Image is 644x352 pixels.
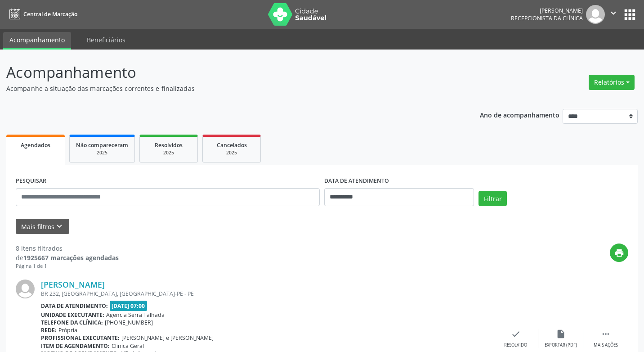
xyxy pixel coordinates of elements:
label: DATA DE ATENDIMENTO [324,174,389,188]
span: Clinica Geral [112,342,144,350]
i:  [601,329,611,339]
button: Mais filtroskeyboard_arrow_down [16,219,69,235]
button: Filtrar [479,191,507,206]
strong: 1925667 marcações agendadas [23,253,119,262]
a: Beneficiários [80,32,132,48]
div: BR 232, [GEOGRAPHIC_DATA], [GEOGRAPHIC_DATA]-PE - PE [41,290,493,298]
span: Recepcionista da clínica [511,14,583,22]
span: Própria [58,326,77,334]
b: Data de atendimento: [41,302,108,310]
p: Acompanhe a situação das marcações correntes e finalizadas [6,84,448,93]
p: Ano de acompanhamento [480,109,559,120]
span: Não compareceram [76,141,128,149]
span: Agencia Serra Talhada [106,311,165,319]
div: Resolvido [504,342,527,348]
button: print [610,244,628,262]
b: Item de agendamento: [41,342,110,350]
i: print [614,248,624,258]
button: Relatórios [589,75,635,90]
i: keyboard_arrow_down [54,221,64,231]
span: [PERSON_NAME] e [PERSON_NAME] [121,334,214,342]
div: 2025 [209,149,254,156]
div: [PERSON_NAME] [511,7,583,14]
button: apps [622,7,638,23]
span: Central de Marcação [23,10,77,18]
div: 8 itens filtrados [16,244,119,253]
span: Agendados [21,141,50,149]
div: Exportar (PDF) [545,342,577,348]
a: Acompanhamento [3,32,71,50]
span: [DATE] 07:00 [110,301,148,311]
button:  [605,5,622,24]
p: Acompanhamento [6,61,448,84]
i:  [608,8,618,18]
b: Telefone da clínica: [41,319,103,326]
i: insert_drive_file [556,329,566,339]
b: Rede: [41,326,57,334]
a: [PERSON_NAME] [41,280,105,289]
div: de [16,253,119,262]
b: Unidade executante: [41,311,104,319]
label: PESQUISAR [16,174,46,188]
span: Cancelados [217,141,247,149]
i: check [511,329,521,339]
img: img [586,5,605,24]
b: Profissional executante: [41,334,120,342]
div: 2025 [146,149,191,156]
div: 2025 [76,149,128,156]
div: Mais ações [594,342,618,348]
img: img [16,280,35,298]
a: Central de Marcação [6,7,77,22]
div: Página 1 de 1 [16,262,119,270]
span: [PHONE_NUMBER] [105,319,153,326]
span: Resolvidos [155,141,183,149]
